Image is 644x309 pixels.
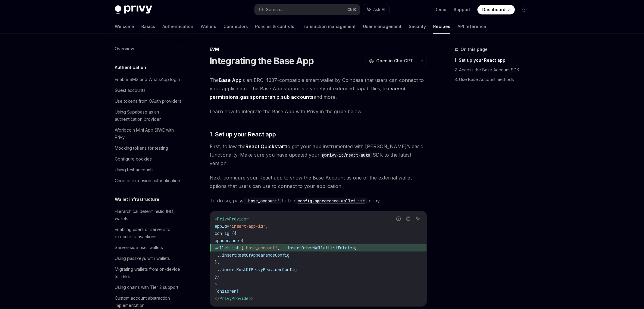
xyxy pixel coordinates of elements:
a: Guest accounts [110,85,187,96]
span: children [217,289,236,294]
span: > [215,281,217,287]
span: [ [241,245,244,251]
div: Using Supabase as an authentication provider [115,108,183,123]
span: appearance: [215,238,241,243]
span: 'insert-app-id' [229,223,265,229]
span: Ctrl K [347,7,356,12]
a: Migrating wallets from on-device to TEEs [110,264,187,282]
span: }, [215,260,220,265]
a: React Quickstart [245,143,286,150]
div: Worldcoin Mini App SIWE with Privy [115,126,183,141]
a: Using chains with Tier 2 support [110,282,187,293]
span: The is an ERC-4337-compatible smart wallet by Coinbase that users can connect to your application... [210,76,427,101]
div: Guest accounts [115,87,145,94]
span: config [215,231,229,236]
button: Ask AI [414,215,422,223]
span: , [265,223,268,229]
a: 3. Use Base Account methods [455,75,534,84]
span: appId [215,223,227,229]
span: insertRestOfPrivyProviderConfig [222,267,297,272]
a: Overview [110,43,187,54]
div: Search... [266,6,283,13]
span: } [236,289,239,294]
button: Report incorrect code [395,215,402,223]
h5: Authentication [115,64,146,71]
button: Open in ChatGPT [365,56,417,66]
span: ], [355,245,359,251]
span: } [217,274,220,279]
strong: Base App [219,77,242,83]
div: Server-side user wallets [115,244,163,251]
button: Toggle dark mode [520,5,529,14]
span: { [234,231,236,236]
span: ... [280,245,287,251]
span: { [232,231,234,236]
a: 1. Set up your React app [455,55,534,65]
span: ... [215,267,222,272]
span: Dashboard [482,7,505,13]
div: Enable SMS and WhatsApp login [115,76,180,83]
div: Enabling users or servers to execute transactions [115,226,183,240]
div: Configure cookies [115,155,152,163]
span: Open in ChatGPT [376,58,413,64]
a: Policies & controls [255,19,294,34]
span: Next, configure your React app to show the Base Account as one of the external wallet options tha... [210,173,427,190]
div: Using test accounts [115,166,154,173]
a: Dashboard [477,5,515,14]
a: Demo [434,7,446,13]
span: { [215,289,217,294]
span: = [227,223,229,229]
a: Support [454,7,470,13]
a: sub accounts [281,94,314,100]
div: Migrating wallets from on-device to TEEs [115,266,183,280]
h5: Wallet infrastructure [115,196,159,203]
a: Connectors [224,19,248,34]
div: Use tokens from OAuth providers [115,98,181,105]
span: insertRestOfAppearanceConfig [222,252,289,258]
a: Enable SMS and WhatsApp login [110,74,187,85]
div: Overview [115,45,134,52]
span: , [277,245,280,251]
a: Hierarchical deterministic (HD) wallets [110,206,187,224]
span: Learn how to integrate the Base App with Privy in the guide below. [210,107,427,116]
img: dark logo [115,5,152,14]
span: > [251,296,253,301]
a: Authentication [162,19,193,34]
div: Using passkeys with wallets [115,255,170,262]
a: User management [363,19,402,34]
span: PrivyProvider [220,296,251,301]
a: Worldcoin Mini App SIWE with Privy [110,125,187,143]
code: config.appearance.walletList [295,198,367,204]
span: } [215,274,217,279]
a: Security [409,19,426,34]
a: Recipes [433,19,450,34]
div: Custom account abstraction implementation [115,295,183,309]
span: < [215,216,217,222]
span: 'base_account' [244,245,277,251]
button: Ask AI [363,4,389,15]
span: On this page [461,46,488,53]
span: { [241,238,244,243]
a: Server-side user wallets [110,242,187,253]
a: Use tokens from OAuth providers [110,96,187,107]
span: </ [215,296,220,301]
code: @privy-io/react-auth [320,152,373,158]
a: gas sponsorship [240,94,280,100]
a: Using passkeys with wallets [110,253,187,264]
div: Mocking tokens for testing [115,145,168,152]
span: Ask AI [373,7,385,13]
div: Using chains with Tier 2 support [115,284,178,291]
a: Transaction management [302,19,356,34]
span: walletList: [215,245,241,251]
a: Basics [141,19,155,34]
span: PrivyProvider [217,216,249,222]
div: Chrome extension authentication [115,177,180,184]
a: Enabling users or servers to execute transactions [110,224,187,242]
a: Using test accounts [110,164,187,175]
a: Configure cookies [110,154,187,164]
span: = [229,231,232,236]
a: Mocking tokens for testing [110,143,187,154]
span: ... [215,252,222,258]
a: Chrome extension authentication [110,175,187,186]
span: To do so, pass to the array. [210,196,427,205]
